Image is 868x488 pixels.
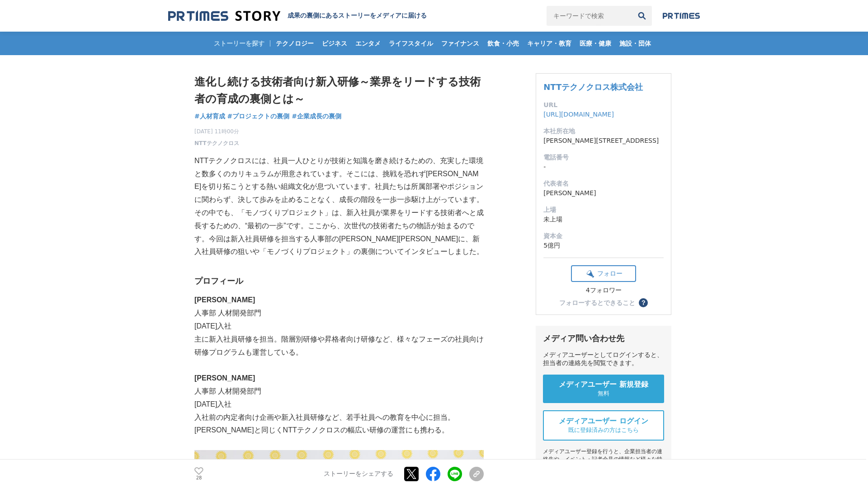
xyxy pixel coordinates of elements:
[543,82,643,92] a: NTTテクノクロス株式会社
[194,374,255,382] strong: [PERSON_NAME]
[168,10,427,22] a: 成果の裏側にあるストーリーをメディアに届ける 成果の裏側にあるストーリーをメディアに届ける
[438,32,483,55] a: ファイナンス
[524,39,575,47] span: キャリア・教育
[324,470,393,478] p: ストーリーをシェアする
[352,32,384,55] a: エンタメ
[543,188,664,198] dd: [PERSON_NAME]
[194,112,225,120] span: #人材育成
[288,12,427,20] h2: 成果の裏側にあるストーリーをメディアに届ける
[227,112,290,120] span: #プロジェクトの裏側
[543,333,664,344] div: メディア問い合わせ先
[438,39,483,47] span: ファイナンス
[543,162,664,172] dd: -
[543,231,664,241] dt: 資本金
[543,179,664,188] dt: 代表者名
[484,39,523,47] span: 飲食・小売
[272,32,317,55] a: テクノロジー
[598,389,609,398] span: 無料
[663,12,700,19] img: prtimes
[640,300,646,306] span: ？
[632,6,652,26] button: 検索
[543,153,664,162] dt: 電話番号
[194,296,255,304] strong: [PERSON_NAME]
[194,139,239,147] a: NTTテクノクロス
[318,39,351,47] span: ビジネス
[543,111,614,118] a: [URL][DOMAIN_NAME]
[194,476,203,480] p: 28
[543,448,664,486] div: メディアユーザー登録を行うと、企業担当者の連絡先や、イベント・記者会見の情報など様々な特記情報を閲覧できます。 ※内容はストーリー・プレスリリースにより異なります。
[194,127,239,136] span: [DATE] 11時00分
[194,320,484,333] p: [DATE]入社
[571,265,636,282] button: フォロー
[194,424,484,437] p: [PERSON_NAME]と同じくNTTテクノクロスの幅広い研修の運営にも携わる。
[616,32,655,55] a: 施設・団体
[227,112,290,121] a: #プロジェクトの裏側
[194,155,484,206] p: NTTテクノクロスには、社員一人ひとりが技術と知識を磨き続けるための、充実した環境と数多くのカリキュラムが用意されています。そこには、挑戦を恐れず[PERSON_NAME]を切り拓こうとする熱い...
[559,380,648,389] span: メディアユーザー 新規登録
[576,32,615,55] a: 医療・健康
[168,10,280,22] img: 成果の裏側にあるストーリーをメディアに届ける
[292,112,341,121] a: #企業成長の裏側
[292,112,341,120] span: #企業成長の裏側
[568,426,639,434] span: 既に登録済みの方はこちら
[547,6,632,26] input: キーワードで検索
[194,398,484,411] p: [DATE]入社
[559,417,648,426] span: メディアユーザー ログイン
[194,112,225,121] a: #人材育成
[616,39,655,47] span: 施設・団体
[543,215,664,224] dd: 未上場
[543,100,664,110] dt: URL
[543,351,664,367] div: メディアユーザーとしてログインすると、担当者の連絡先を閲覧できます。
[524,32,575,55] a: キャリア・教育
[543,375,664,403] a: メディアユーザー 新規登録 無料
[194,277,243,286] strong: プロフィール
[543,136,664,145] dd: [PERSON_NAME][STREET_ADDRESS]
[543,205,664,215] dt: 上場
[571,286,636,295] div: 4フォロワー
[576,39,615,47] span: 医療・健康
[385,39,437,47] span: ライフスタイル
[194,385,484,398] p: 人事部 人材開発部門
[194,206,484,258] p: その中でも、「モノづくりプロジェクト」は、新入社員が業界をリードする技術者へと成長するための、“最初の一歩”です。ここから、次世代の技術者たちの物語が始まるのです。今回は新入社員研修を担当する人...
[194,411,484,424] p: 入社前の内定者向け企画や新入社員研修など、若手社員への教育を中心に担当。
[385,32,437,55] a: ライフスタイル
[318,32,351,55] a: ビジネス
[272,39,317,47] span: テクノロジー
[559,300,635,306] div: フォローするとできること
[352,39,384,47] span: エンタメ
[543,410,664,441] a: メディアユーザー ログイン 既に登録済みの方はこちら
[639,298,648,307] button: ？
[543,127,664,136] dt: 本社所在地
[194,333,484,359] p: 主に新入社員研修を担当。階層別研修や昇格者向け研修など、様々なフェーズの社員向け研修プログラムも運営している。
[194,73,484,108] h1: 進化し続ける技術者向け新入研修～業界をリードする技術者の育成の裏側とは～
[194,307,484,320] p: 人事部 人材開発部門
[543,241,664,250] dd: 5億円
[484,32,523,55] a: 飲食・小売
